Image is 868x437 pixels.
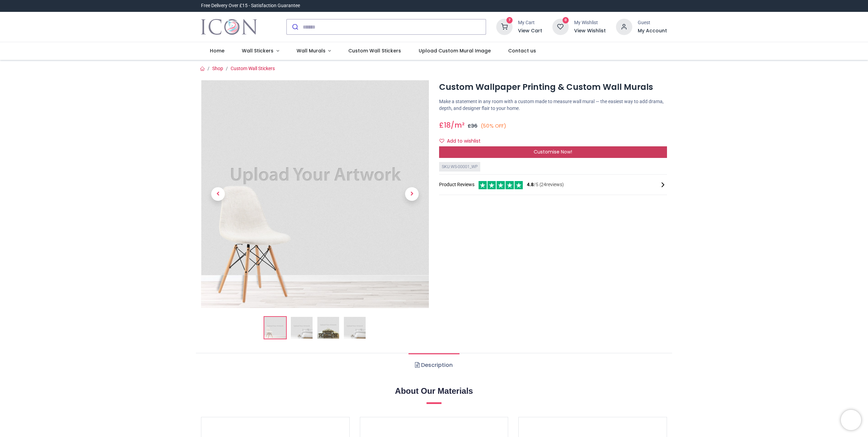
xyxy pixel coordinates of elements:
a: Next [395,114,429,274]
i: Add to wishlist [439,139,444,143]
button: Submit [287,19,303,34]
span: Next [405,187,419,201]
span: 18 [444,120,451,130]
img: WS-00001_WP-03 [317,317,339,339]
a: View Cart [518,28,542,34]
span: £ [468,123,478,129]
span: Wall Stickers [242,47,273,54]
img: WS-00001_WP-02 [291,317,313,339]
span: Customise Now! [534,148,572,155]
a: My Account [638,28,667,34]
h2: About Our Materials [201,385,667,397]
div: Guest [638,19,667,26]
span: /5 ( 24 reviews) [527,181,564,188]
a: Shop [212,66,223,71]
a: Custom Wall Stickers [231,66,275,71]
a: Logo of Icon Wall Stickers [201,17,257,36]
span: 4.8 [527,182,534,187]
div: My Wishlist [574,19,606,26]
iframe: Brevo live chat [841,410,861,430]
span: Custom Wall Stickers [348,47,401,54]
h1: Custom Wallpaper Printing & Custom Wall Murals [439,81,667,93]
div: Product Reviews [439,180,667,189]
a: View Wishlist [574,28,606,34]
a: Wall Murals [288,42,340,60]
span: Contact us [508,47,536,54]
a: Wall Stickers [233,42,288,60]
img: Icon Wall Stickers [201,17,257,36]
a: 0 [552,24,569,29]
a: 7 [496,24,513,29]
span: Previous [211,187,225,201]
img: Custom Wallpaper Printing & Custom Wall Murals [264,317,286,339]
img: Custom Wallpaper Printing & Custom Wall Murals [201,80,429,308]
span: /m² [451,120,465,130]
span: £ [439,120,451,130]
sup: 7 [506,17,513,23]
span: Upload Custom Mural Image [419,47,491,54]
span: Home [210,47,224,54]
a: Description [408,353,459,377]
iframe: Customer reviews powered by Trustpilot [524,2,667,9]
span: 36 [471,123,478,129]
p: Make a statement in any room with a custom made to measure wall mural — the easiest way to add dr... [439,98,667,112]
div: My Cart [518,19,542,26]
small: (50% OFF) [481,123,506,130]
img: WS-00001_WP-04 [344,317,366,339]
span: Wall Murals [297,47,325,54]
button: Add to wishlistAdd to wishlist [439,135,486,147]
sup: 0 [563,17,569,23]
a: Previous [201,114,235,274]
div: SKU: WS-00001_WP [439,162,480,172]
div: Free Delivery Over £15 - Satisfaction Guarantee [201,2,300,9]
